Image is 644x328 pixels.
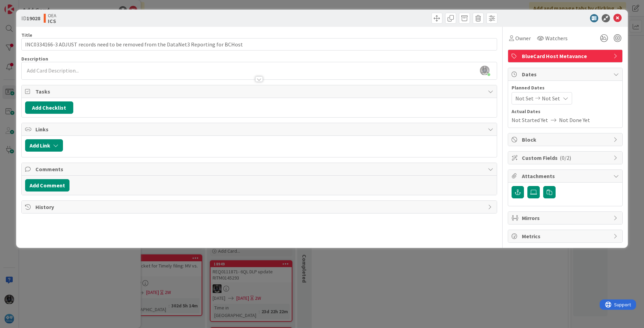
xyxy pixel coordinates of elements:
input: type card name here... [21,38,497,51]
span: ( 0/2 ) [560,154,571,161]
span: Planned Dates [512,84,619,91]
button: Add Checklist [25,101,73,114]
button: Add Comment [25,179,69,192]
span: Not Set [542,94,560,102]
img: ddRgQ3yRm5LdI1ED0PslnJbT72KgN0Tb.jfif [480,66,490,75]
span: Metrics [522,232,610,240]
span: Tasks [35,87,484,96]
span: BlueCard Host Metavance [522,52,610,60]
span: Links [35,125,484,133]
span: Support [14,1,31,9]
span: OEA [48,13,56,18]
span: Watchers [545,34,568,42]
b: 19028 [26,15,40,22]
span: Mirrors [522,214,610,222]
span: History [35,203,484,211]
span: Attachments [522,172,610,180]
span: Not Done Yet [559,116,590,124]
span: Comments [35,165,484,173]
span: Not Set [515,94,534,102]
span: Description [21,56,48,62]
span: Not Started Yet [512,116,548,124]
b: ICS [48,18,56,24]
span: Owner [515,34,531,42]
label: Title [21,32,32,38]
button: Add Link [25,139,63,152]
span: Custom Fields [522,154,610,162]
span: Actual Dates [512,108,619,115]
span: Dates [522,70,610,78]
span: ID [21,14,40,22]
span: Block [522,135,610,144]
